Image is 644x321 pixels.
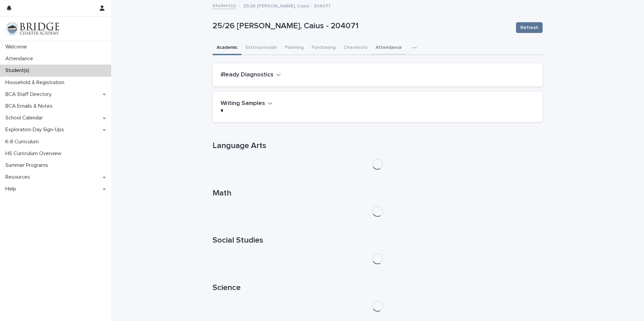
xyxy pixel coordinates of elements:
[213,236,543,245] h1: Social Studies
[221,100,272,107] button: Writing Samples
[213,1,236,9] a: Student(s)
[3,127,69,133] p: Exploration Day Sign-Ups
[3,162,54,169] p: Summer Programs
[221,71,281,79] button: iReady Diagnostics
[308,41,340,55] button: Purchasing
[3,103,58,109] p: BCA Emails & Notes
[213,41,241,55] button: Academic
[3,56,38,62] p: Attendance
[3,67,35,74] p: Student(s)
[3,139,44,145] p: K-8 Curriculum
[213,141,543,151] h1: Language Arts
[213,283,543,293] h1: Science
[221,100,265,107] h2: Writing Samples
[3,115,48,121] p: School Calendar
[243,2,330,9] p: 25/26 [PERSON_NAME], Caius - 204071
[520,24,538,31] span: Refresh
[5,22,59,35] img: V1C1m3IdTEidaUdm9Hs0
[3,44,32,50] p: Welcome
[213,188,543,198] h1: Math
[221,71,273,79] h2: iReady Diagnostics
[3,150,67,157] p: HS Curriculum Overview
[3,91,57,98] p: BCA Staff Directory
[213,21,511,31] p: 25/26 [PERSON_NAME], Caius - 204071
[516,22,543,33] button: Refresh
[3,174,35,180] p: Resources
[241,41,281,55] button: Extracurricular
[340,41,372,55] button: Checkouts
[281,41,308,55] button: Planning
[372,41,406,55] button: Attendance
[3,186,22,192] p: Help
[3,79,70,86] p: Household & Registration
